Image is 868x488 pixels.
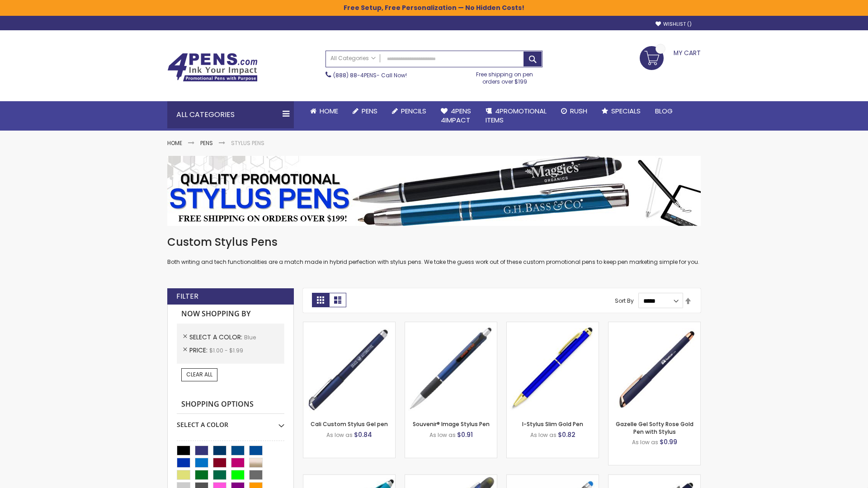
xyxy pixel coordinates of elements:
[616,420,693,435] a: Gazelle Gel Softy Rose Gold Pen with Stylus
[362,106,377,116] span: Pens
[655,106,673,116] span: Blog
[167,235,701,249] h1: Custom Stylus Pens
[167,156,701,226] img: Stylus Pens
[660,437,677,446] span: $0.99
[570,106,587,116] span: Rush
[401,106,426,116] span: Pencils
[333,71,377,79] a: (888) 88-4PENS
[209,347,243,354] span: $1.00 - $1.99
[615,297,634,305] label: Sort By
[167,53,258,82] img: 4Pens Custom Pens and Promotional Products
[405,322,497,329] a: Souvenir® Image Stylus Pen-Blue
[554,101,594,121] a: Rush
[609,322,700,329] a: Gazelle Gel Softy Rose Gold Pen with Stylus-Blue
[507,474,599,482] a: Islander Softy Gel with Stylus - ColorJet Imprint-Blue
[303,322,395,329] a: Cali Custom Stylus Gel pen-Blue
[656,21,692,28] a: Wishlist
[405,322,497,414] img: Souvenir® Image Stylus Pen-Blue
[330,55,376,62] span: All Categories
[486,106,547,125] span: 4PROMOTIONAL ITEMS
[176,291,198,301] strong: Filter
[345,101,385,121] a: Pens
[478,101,554,131] a: 4PROMOTIONALITEMS
[413,420,490,428] a: Souvenir® Image Stylus Pen
[167,139,182,147] a: Home
[609,322,700,414] img: Gazelle Gel Softy Rose Gold Pen with Stylus-Blue
[594,101,648,121] a: Specials
[522,420,583,428] a: I-Stylus Slim Gold Pen
[189,346,209,355] span: Price
[333,71,407,79] span: - Call Now!
[507,322,599,329] a: I-Stylus Slim Gold-Blue
[530,431,557,439] span: As low as
[311,420,388,428] a: Cali Custom Stylus Gel pen
[177,305,284,324] strong: Now Shopping by
[167,101,294,128] div: All Categories
[303,322,395,414] img: Cali Custom Stylus Gel pen-Blue
[405,474,497,482] a: Souvenir® Jalan Highlighter Stylus Pen Combo-Blue
[609,474,700,482] a: Custom Soft Touch® Metal Pens with Stylus-Blue
[326,431,353,439] span: As low as
[385,101,434,121] a: Pencils
[558,430,576,439] span: $0.82
[303,101,345,121] a: Home
[167,235,701,266] div: Both writing and tech functionalities are a match made in hybrid perfection with stylus pens. We ...
[312,293,329,307] strong: Grid
[200,139,213,147] a: Pens
[181,368,217,381] a: Clear All
[244,333,256,341] span: Blue
[507,322,599,414] img: I-Stylus Slim Gold-Blue
[457,430,473,439] span: $0.91
[320,106,338,116] span: Home
[177,395,284,414] strong: Shopping Options
[467,67,543,85] div: Free shipping on pen orders over $199
[231,139,264,147] strong: Stylus Pens
[177,414,284,429] div: Select A Color
[186,371,212,378] span: Clear All
[189,333,244,342] span: Select A Color
[303,474,395,482] a: Neon Stylus Highlighter-Pen Combo-Blue
[434,101,478,131] a: 4Pens4impact
[354,430,372,439] span: $0.84
[326,51,380,66] a: All Categories
[632,438,658,446] span: As low as
[441,106,471,125] span: 4Pens 4impact
[429,431,456,439] span: As low as
[648,101,680,121] a: Blog
[611,106,641,116] span: Specials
